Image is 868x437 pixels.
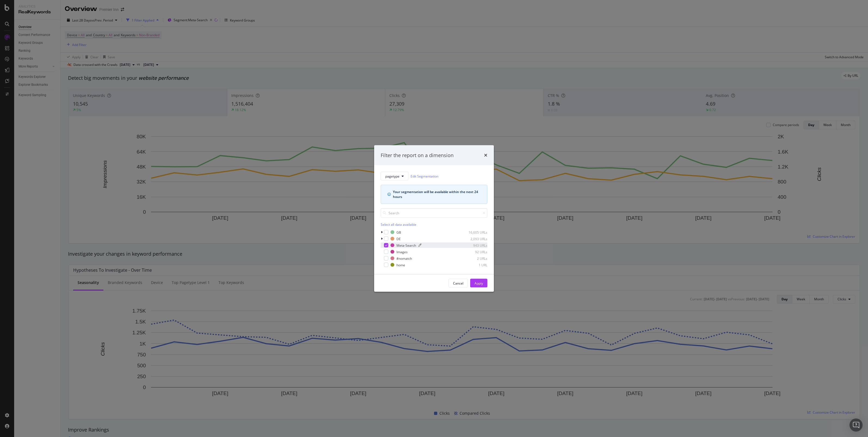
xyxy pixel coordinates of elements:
div: 92 URLs [461,249,487,254]
div: info banner [381,185,487,204]
div: Meta-Search [396,243,416,247]
span: pagetype [385,174,399,178]
div: GB [396,230,401,234]
button: pagetype [381,172,408,181]
div: 2,093 URLs [461,236,487,241]
a: Edit Segmentation [411,173,438,179]
button: Apply [470,279,487,288]
input: Search [381,208,487,218]
div: Open Intercom Messenger [849,418,863,432]
div: Select all data available [381,222,487,227]
div: Your segmentation will be available within the next 24 hours [393,190,481,199]
div: Cancel [453,281,463,285]
button: Cancel [448,279,468,288]
div: Apply [475,281,483,285]
div: 943 URLs [461,243,487,247]
div: modal [374,145,494,292]
div: 2 URLs [461,256,487,261]
div: #nomatch [396,256,412,261]
div: 1 URL [461,262,487,267]
div: times [484,152,487,159]
div: home [396,262,405,267]
div: 16,605 URLs [461,230,487,234]
div: Images [396,249,408,254]
div: DE [396,236,401,241]
div: Filter the report on a dimension [381,152,454,159]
